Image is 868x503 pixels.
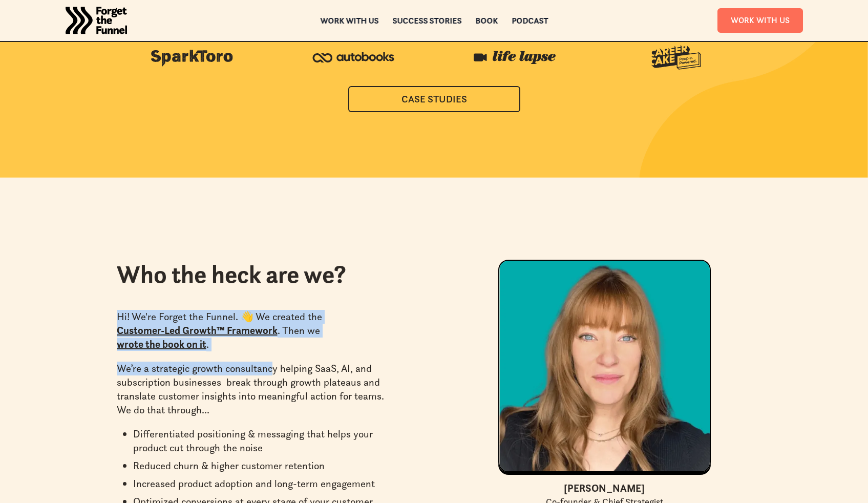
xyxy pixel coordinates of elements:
a: Work With Us [717,8,803,32]
a: Case Studies [348,86,520,112]
a: Success Stories [392,17,461,24]
a: Work with us [320,17,378,24]
a: Podcast [512,17,548,24]
div: Case Studies [362,93,507,105]
li: Increased product adoption and long-term engagement [133,477,398,491]
h2: Who the heck are we? [117,260,429,289]
a: Customer-Led Growth™ Framework [117,324,278,337]
a: wrote the book on it [117,338,206,350]
div: [PERSON_NAME] [564,480,645,496]
li: Reduced churn & higher customer retention [133,459,398,473]
p: Hi! We're Forget the Funnel. 👋 We created the . Then we . [117,310,398,351]
li: Differentiated positioning & messaging that helps your product cut through the noise [133,427,398,455]
a: Book [475,17,498,24]
p: We’re a strategic growth consultancy helping SaaS, AI, and subscription businesses break through ... [117,362,398,417]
